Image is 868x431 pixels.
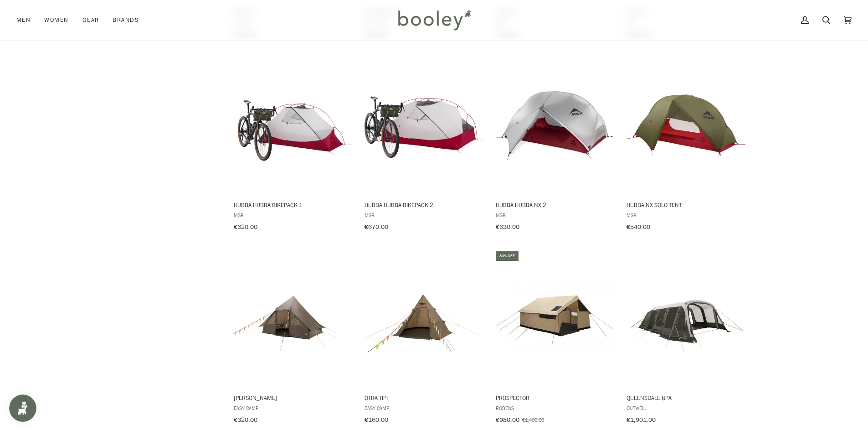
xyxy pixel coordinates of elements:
[627,394,745,402] span: Queensdale 8PA
[627,415,656,424] span: €1,901.00
[496,211,614,219] span: MSR
[496,415,519,424] span: €980.00
[363,57,484,234] a: Hubba Hubba Bikepack 2
[365,404,483,412] span: Easy Camp
[234,211,352,219] span: MSR
[363,258,484,379] img: Easy Camp Otra Tipi Dark Sand - Booley Galway
[44,16,68,25] span: Women
[627,201,745,209] span: Hubba NX Solo Tent
[232,57,353,234] a: Hubba Hubba Bikepack 1
[496,394,614,402] span: Prospector
[234,223,257,231] span: €620.00
[496,201,614,209] span: Hubba Hubba NX 2
[365,394,483,402] span: Otra Tipi
[627,223,650,231] span: €540.00
[9,395,36,422] iframe: Button to open loyalty program pop-up
[494,57,615,234] a: Hubba Hubba NX 2
[232,65,353,186] img: MSR Hubba Hubba Bikepack 1 Green - Booley Galway
[494,250,615,427] a: Prospector
[625,65,746,186] img: MSR Hubba NX Solo Tent - Booley Galway
[494,65,615,186] img: MSR Hubba Hubba NX 2 Grey - Booley Galway
[625,57,746,234] a: Hubba NX Solo Tent
[496,251,519,261] div: 30% off
[365,415,388,424] span: €160.00
[82,16,99,25] span: Gear
[232,258,353,379] img: Easy Camp Orsa Cabin Dark Sand - Booley Galway
[365,201,483,209] span: Hubba Hubba Bikepack 2
[113,16,139,25] span: Brands
[234,394,352,402] span: [PERSON_NAME]
[365,223,388,231] span: €670.00
[496,404,614,412] span: Robens
[232,250,353,427] a: Orsa Cabin
[363,250,484,427] a: Otra Tipi
[496,223,519,231] span: €630.00
[494,258,615,379] img: Robens Prospector - Booley Galway
[627,211,745,219] span: MSR
[522,416,544,424] span: €1,400.00
[625,258,746,379] img: Outwell Queensdale 8PA - Booley Galway
[394,7,474,33] img: Booley
[16,16,31,25] span: Men
[234,404,352,412] span: Easy Camp
[234,415,257,424] span: €320.00
[363,65,484,186] img: MSR Hubba Hubba Bikepack 2 Green - Booley Galway
[234,201,352,209] span: Hubba Hubba Bikepack 1
[627,404,745,412] span: Outwell
[625,250,746,427] a: Queensdale 8PA
[365,211,483,219] span: MSR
